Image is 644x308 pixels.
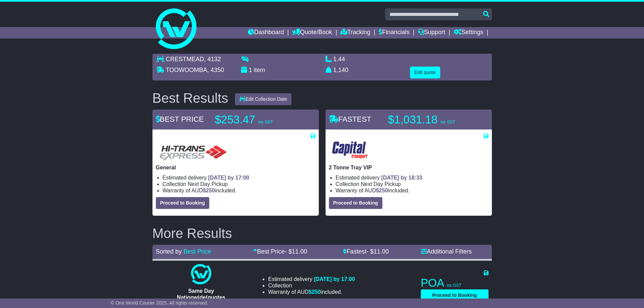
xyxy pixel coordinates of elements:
div: Best Results [149,91,232,105]
span: [DATE] by 17:00 [314,276,355,282]
h2: More Results [152,226,492,241]
a: Financials [379,27,409,39]
img: CapitalTransport: 2 Tonne Tray VIP [329,139,371,161]
span: item [254,67,265,73]
li: Collection [268,282,355,289]
span: inc GST [440,120,455,124]
li: Collection [336,181,488,187]
span: 1,140 [333,67,349,73]
button: Proceed to Booking [329,197,382,209]
a: Best Price- $11.00 [253,248,307,255]
p: $253.47 [215,113,300,126]
a: Dashboard [248,27,284,39]
a: Quote/Book [292,27,332,39]
span: BEST PRICE [156,115,204,123]
a: Support [418,27,445,39]
span: © One World Courier 2025. All rights reserved. [111,300,209,306]
span: $ [309,289,321,295]
a: Settings [454,27,483,39]
button: Edit quote [410,67,440,78]
a: Best Price [184,248,211,255]
button: Edit Collection Date [235,93,291,105]
span: inc GST [447,283,461,288]
span: Same Day Nationwide(quotes take 0.5-1 hour) [177,288,225,307]
span: , 4132 [204,56,221,63]
span: 1 [249,67,252,73]
span: 11.00 [292,248,307,255]
span: 250 [379,188,388,193]
span: $ [203,188,215,193]
span: Sorted by [156,248,182,255]
span: FASTEST [329,115,372,123]
span: Next Day Pickup [361,181,401,187]
span: 11.00 [374,248,389,255]
li: Estimated delivery [268,276,355,282]
p: General [156,164,315,171]
li: Estimated delivery [163,174,315,181]
span: TOOWOOMBA [166,67,207,73]
p: 2 Tonne Tray VIP [329,164,488,171]
span: - $ [366,248,389,255]
span: inc GST [258,120,273,124]
li: Warranty of AUD included. [163,187,315,194]
p: POA [421,276,488,290]
span: 1.44 [333,56,345,63]
li: Collection [163,181,315,187]
a: Additional Filters [421,248,472,255]
img: One World Courier: Same Day Nationwide(quotes take 0.5-1 hour) [191,264,211,284]
a: Tracking [340,27,370,39]
span: , 4350 [207,67,224,73]
li: Estimated delivery [336,174,488,181]
a: Fastest- $11.00 [343,248,389,255]
span: $ [376,188,388,193]
p: $1,031.18 [388,113,473,126]
button: Proceed to Booking [156,197,209,209]
span: 250 [206,188,215,193]
span: Next Day Pickup [188,181,228,187]
li: Warranty of AUD included. [336,187,488,194]
span: [DATE] by 17:00 [208,175,249,181]
span: 250 [312,289,321,295]
span: CRESTMEAD [166,56,204,63]
span: [DATE] by 18:33 [381,175,423,181]
img: HiTrans (Machship): General [156,139,230,161]
button: Proceed to Booking [421,289,488,301]
span: - $ [285,248,307,255]
li: Warranty of AUD included. [268,289,355,295]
